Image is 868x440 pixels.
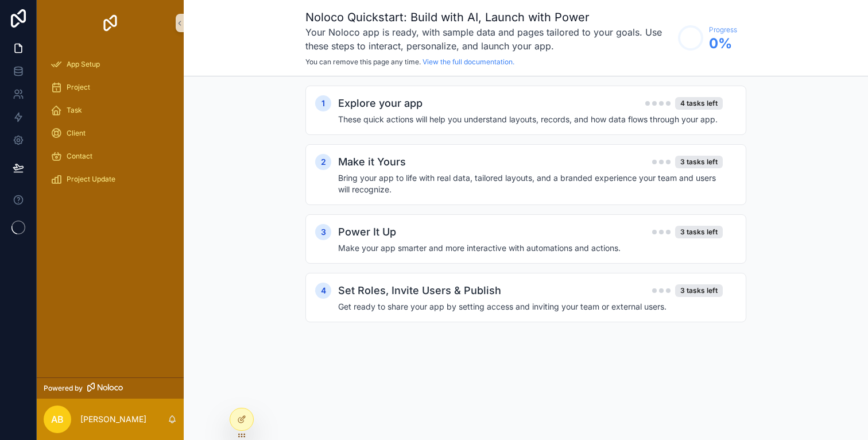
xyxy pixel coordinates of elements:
[338,242,723,254] h4: Make your app smarter and more interactive with automations and actions.
[675,97,723,110] div: 4 tasks left
[423,57,514,66] a: View the full documentation.
[44,54,177,75] a: App Setup
[37,377,184,399] a: Powered by
[338,95,423,111] h2: Explore your app
[315,224,331,240] div: 3
[80,414,146,425] p: [PERSON_NAME]
[315,95,331,111] div: 1
[101,14,119,32] img: App logo
[338,172,723,195] h4: Bring your app to life with real data, tailored layouts, and a branded experience your team and u...
[44,100,177,121] a: Task
[338,224,396,240] h2: Power It Up
[315,283,331,299] div: 4
[675,284,723,297] div: 3 tasks left
[675,226,723,238] div: 3 tasks left
[315,154,331,170] div: 2
[305,9,672,25] h1: Noloco Quickstart: Build with AI, Launch with Power
[44,77,177,98] a: Project
[44,384,83,393] span: Powered by
[67,129,86,138] span: Client
[338,114,723,125] h4: These quick actions will help you understand layouts, records, and how data flows through your app.
[184,76,868,354] div: scrollable content
[709,34,737,53] span: 0 %
[709,25,737,34] span: Progress
[37,46,184,204] div: scrollable content
[67,60,100,69] span: App Setup
[305,25,672,53] h3: Your Noloco app is ready, with sample data and pages tailored to your goals. Use these steps to i...
[51,412,64,426] span: AB
[44,146,177,167] a: Contact
[338,301,723,312] h4: Get ready to share your app by setting access and inviting your team or external users.
[675,156,723,168] div: 3 tasks left
[44,169,177,190] a: Project Update
[67,175,115,184] span: Project Update
[67,152,92,161] span: Contact
[67,106,82,115] span: Task
[338,283,501,299] h2: Set Roles, Invite Users & Publish
[338,154,406,170] h2: Make it Yours
[44,123,177,144] a: Client
[67,83,90,92] span: Project
[305,57,421,66] span: You can remove this page any time.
